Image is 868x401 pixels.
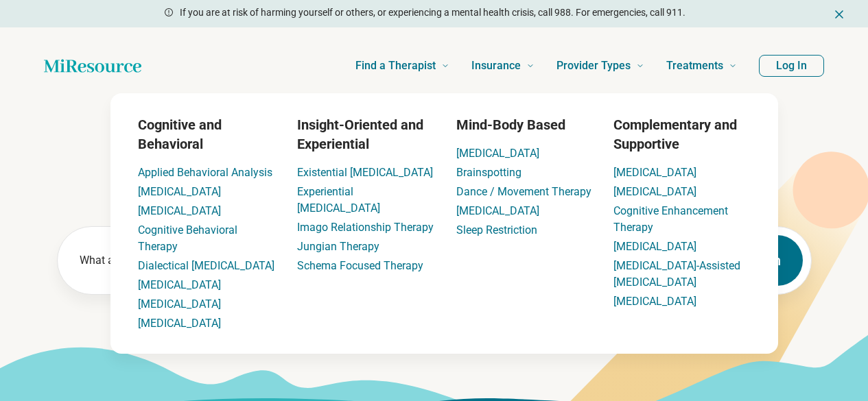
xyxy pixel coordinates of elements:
[180,5,685,20] p: If you are at risk of harming yourself or others, or experiencing a mental health crisis, call 98...
[613,115,751,154] h3: Complementary and Supportive
[297,221,434,234] a: Imago Relationship Therapy
[355,56,436,75] span: Find a Therapist
[456,223,537,236] a: Sleep Restriction
[456,115,591,134] h3: Mind-Body Based
[297,259,423,272] a: Schema Focused Therapy
[666,38,737,93] a: Treatments
[456,147,539,160] a: [MEDICAL_DATA]
[471,56,521,75] span: Insurance
[355,38,449,93] a: Find a Therapist
[138,223,237,253] a: Cognitive Behavioral Therapy
[297,166,433,179] a: Existential [MEDICAL_DATA]
[613,295,696,308] a: [MEDICAL_DATA]
[138,259,274,272] a: Dialectical [MEDICAL_DATA]
[138,278,221,291] a: [MEDICAL_DATA]
[613,185,696,198] a: [MEDICAL_DATA]
[138,166,272,179] a: Applied Behavioral Analysis
[556,38,644,93] a: Provider Types
[471,38,535,93] a: Insurance
[759,55,824,77] button: Log In
[138,297,221,311] a: [MEDICAL_DATA]
[28,93,860,354] div: Treatments
[44,52,141,80] a: Home page
[613,259,740,289] a: [MEDICAL_DATA]-Assisted [MEDICAL_DATA]
[456,204,539,217] a: [MEDICAL_DATA]
[138,115,275,154] h3: Cognitive and Behavioral
[556,56,631,75] span: Provider Types
[138,204,221,217] a: [MEDICAL_DATA]
[832,5,846,22] button: Dismiss
[297,240,379,253] a: Jungian Therapy
[297,115,434,154] h3: Insight-Oriented and Experiential
[613,240,696,253] a: [MEDICAL_DATA]
[456,185,591,198] a: Dance / Movement Therapy
[613,166,696,179] a: [MEDICAL_DATA]
[138,317,221,330] a: [MEDICAL_DATA]
[138,185,221,198] a: [MEDICAL_DATA]
[613,204,728,234] a: Cognitive Enhancement Therapy
[666,56,723,75] span: Treatments
[297,185,380,215] a: Experiential [MEDICAL_DATA]
[456,166,521,179] a: Brainspotting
